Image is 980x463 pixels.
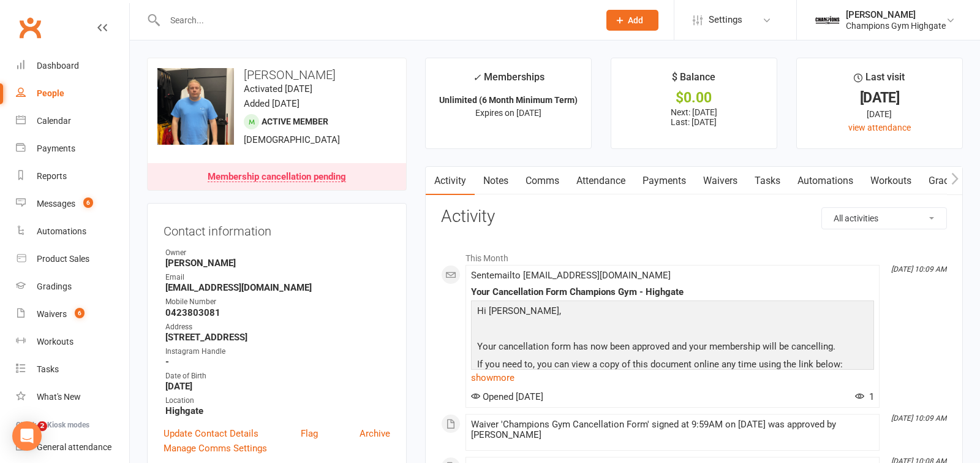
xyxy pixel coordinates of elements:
[37,281,72,291] div: Gradings
[244,83,312,94] time: Activated [DATE]
[165,258,390,269] strong: [PERSON_NAME]
[208,172,346,182] div: Membership cancellation pending
[606,10,658,31] button: Add
[426,167,475,195] a: Activity
[37,226,86,236] div: Automations
[16,273,129,300] a: Gradings
[16,356,129,383] a: Tasks
[37,171,67,181] div: Reports
[622,107,766,127] p: Next: [DATE] Last: [DATE]
[475,167,517,195] a: Notes
[165,307,390,318] strong: 0423803081
[37,61,79,71] div: Dashboard
[157,68,234,145] img: image1717975952.png
[37,337,73,346] div: Workouts
[16,135,129,163] a: Payments
[477,359,843,370] span: If you need to, you can view a copy of this document online any time using the link below:
[262,117,328,126] span: Active member
[165,356,390,367] strong: -
[808,107,951,121] div: [DATE]
[12,421,42,451] div: Open Intercom Messenger
[517,167,568,195] a: Comms
[83,197,93,208] span: 6
[164,220,390,238] h3: Contact information
[16,80,129,107] a: People
[568,167,634,195] a: Attendance
[16,107,129,135] a: Calendar
[16,434,129,461] a: General attendance kiosk mode
[157,68,396,82] h3: [PERSON_NAME]
[164,441,267,456] a: Manage Comms Settings
[165,346,390,358] div: Instagram Handle
[164,426,258,441] a: Update Contact Details
[815,8,840,33] img: thumb_image1630635537.png
[475,108,541,118] span: Expires on [DATE]
[848,123,911,132] a: view attendance
[165,370,390,382] div: Date of Birth
[808,91,951,104] div: [DATE]
[360,426,390,441] a: Archive
[165,247,390,259] div: Owner
[37,364,59,374] div: Tasks
[37,421,47,431] span: 2
[165,282,390,293] strong: [EMAIL_ADDRESS][DOMAIN_NAME]
[628,15,643,25] span: Add
[473,69,545,92] div: Memberships
[16,300,129,328] a: Waivers 6
[471,391,543,402] span: Opened [DATE]
[855,391,874,402] span: 1
[746,167,789,195] a: Tasks
[439,95,578,105] strong: Unlimited (6 Month Minimum Term)
[622,91,766,104] div: $0.00
[165,405,390,416] strong: Highgate
[672,69,715,91] div: $ Balance
[559,305,561,316] span: ,
[846,9,946,20] div: [PERSON_NAME]
[165,321,390,333] div: Address
[16,328,129,356] a: Workouts
[244,134,340,145] span: [DEMOGRAPHIC_DATA]
[854,69,905,91] div: Last visit
[471,369,874,386] a: show more
[16,218,129,245] a: Automations
[473,72,481,83] i: ✓
[16,245,129,273] a: Product Sales
[16,52,129,80] a: Dashboard
[161,12,590,29] input: Search...
[37,143,75,153] div: Payments
[15,12,45,43] a: Clubworx
[471,287,874,297] div: Your Cancellation Form Champions Gym - Highgate
[891,414,946,423] i: [DATE] 10:09 AM
[471,270,671,281] span: Sent email to [EMAIL_ADDRESS][DOMAIN_NAME]
[165,395,390,407] div: Location
[891,265,946,274] i: [DATE] 10:09 AM
[789,167,862,195] a: Automations
[474,304,871,321] p: Hi [PERSON_NAME]
[16,163,129,190] a: Reports
[165,296,390,308] div: Mobile Number
[37,442,111,452] div: General attendance
[441,207,947,226] h3: Activity
[37,88,64,98] div: People
[165,272,390,283] div: Email
[709,6,742,34] span: Settings
[846,20,946,31] div: Champions Gym Highgate
[37,116,71,126] div: Calendar
[37,199,75,209] div: Messages
[244,98,300,109] time: Added [DATE]
[37,254,89,264] div: Product Sales
[301,426,318,441] a: Flag
[16,190,129,218] a: Messages 6
[165,332,390,343] strong: [STREET_ADDRESS]
[37,309,67,319] div: Waivers
[695,167,746,195] a: Waivers
[75,308,85,318] span: 6
[471,419,874,440] div: Waiver 'Champions Gym Cancellation Form' signed at 9:59AM on [DATE] was approved by [PERSON_NAME]
[441,245,947,265] li: This Month
[16,383,129,411] a: What's New
[862,167,920,195] a: Workouts
[37,392,81,402] div: What's New
[165,381,390,392] strong: [DATE]
[474,339,871,357] p: Your cancellation form has now been approved and your membership will be cancelling.
[634,167,695,195] a: Payments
